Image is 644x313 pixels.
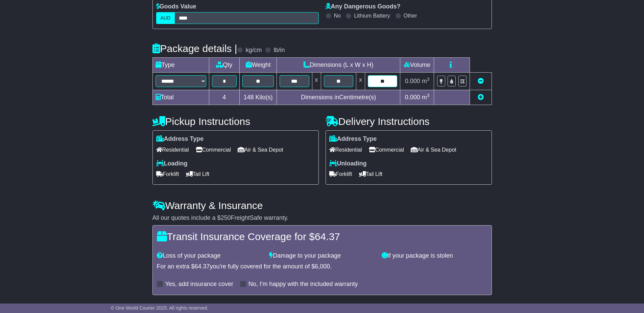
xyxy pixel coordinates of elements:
span: Air & Sea Depot [238,145,283,155]
span: © One World Courier 2025. All rights reserved. [111,305,209,311]
h4: Warranty & Insurance [152,200,492,211]
td: x [312,73,321,90]
td: Dimensions in Centimetre(s) [277,90,400,105]
label: Address Type [329,135,377,143]
label: Unloading [329,160,367,167]
label: Yes, add insurance cover [165,281,233,288]
span: Tail Lift [186,169,210,179]
label: Loading [156,160,188,167]
span: m [422,94,430,101]
label: Other [404,12,417,19]
span: 6,000 [315,263,330,270]
td: Weight [240,58,277,73]
h4: Pickup Instructions [152,116,319,127]
span: Tail Lift [359,169,383,179]
td: 4 [209,90,240,105]
label: No [334,12,341,19]
sup: 3 [427,77,430,82]
td: Kilo(s) [240,90,277,105]
div: For an extra $ you're fully covered for the amount of $ . [157,263,487,270]
label: kg/cm [245,47,262,54]
span: Commercial [369,145,404,155]
td: Volume [400,58,434,73]
td: x [356,73,365,90]
label: Any Dangerous Goods? [326,3,401,10]
span: 0.000 [405,78,420,84]
td: Total [152,90,209,105]
label: No, I'm happy with the included warranty [248,281,358,288]
span: Residential [156,145,189,155]
span: Air & Sea Depot [411,145,456,155]
span: Forklift [156,169,179,179]
div: If your package is stolen [378,252,491,260]
span: 64.37 [315,231,340,242]
span: Forklift [329,169,352,179]
td: Qty [209,58,240,73]
label: Goods Value [156,3,196,10]
td: Dimensions (L x W x H) [277,58,400,73]
h4: Delivery Instructions [326,116,492,127]
span: 250 [221,214,231,221]
span: Residential [329,145,362,155]
sup: 3 [427,93,430,98]
label: Lithium Battery [354,12,390,19]
td: Type [152,58,209,73]
span: 0.000 [405,94,420,101]
label: Address Type [156,135,204,143]
h4: Package details | [152,43,237,54]
span: 148 [244,94,254,101]
div: Loss of your package [153,252,266,260]
span: m [422,78,430,84]
div: All our quotes include a $ FreightSafe warranty. [152,214,492,222]
div: Damage to your package [266,252,378,260]
span: Commercial [196,145,231,155]
span: 64.37 [195,263,210,270]
label: AUD [156,12,175,24]
label: lb/in [273,47,285,54]
h4: Transit Insurance Coverage for $ [157,231,487,242]
a: Remove this item [478,78,484,84]
a: Add new item [478,94,484,101]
